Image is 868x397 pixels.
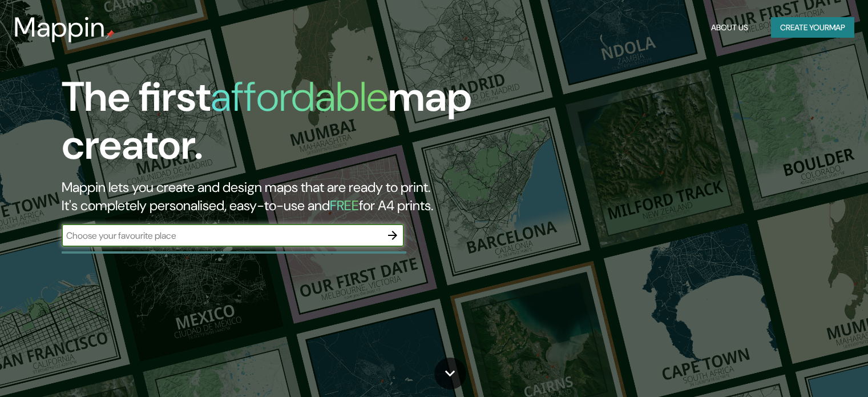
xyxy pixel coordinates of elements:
iframe: Help widget launcher [766,352,855,384]
h3: Mappin [14,11,106,43]
h1: affordable [211,70,388,123]
input: Choose your favourite place [62,229,381,242]
h5: FREE [330,197,359,214]
img: mappin-pin [106,30,115,39]
h2: Mappin lets you create and design maps that are ready to print. It's completely personalised, eas... [62,178,496,215]
button: About Us [706,17,753,38]
button: Create yourmap [771,17,854,38]
h1: The first map creator. [62,73,496,178]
